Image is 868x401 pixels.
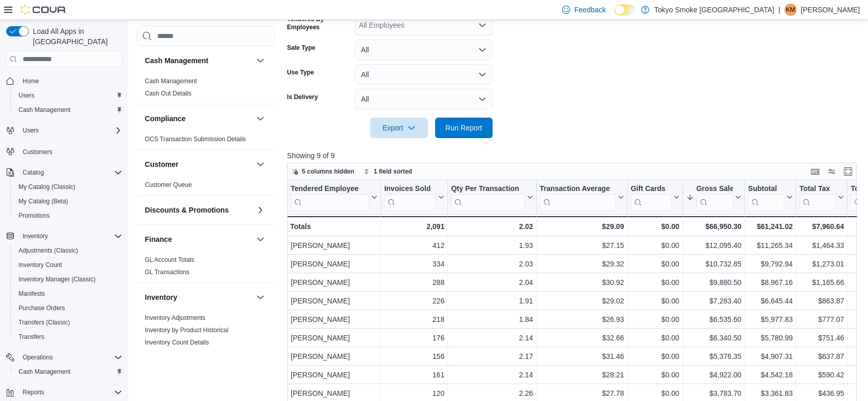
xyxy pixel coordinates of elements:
div: Tendered Employee [291,184,369,211]
div: $26.93 [539,313,624,326]
a: OCS Transaction Submission Details [145,136,246,143]
span: Cash Management [18,106,70,114]
span: Customers [23,148,52,156]
a: Inventory Count Details [145,339,209,346]
div: $6,340.50 [686,332,741,344]
span: Export [376,118,422,138]
button: Inventory [18,230,52,242]
button: Customer [145,159,252,169]
button: All [355,40,493,60]
span: Inventory Count Details [145,338,209,347]
span: Cash Out Details [145,89,192,98]
div: Total Tax [799,184,836,211]
button: Invoices Sold [384,184,444,211]
div: $7,960.64 [799,220,844,233]
span: Home [23,77,39,85]
button: Operations [2,350,126,365]
button: My Catalog (Classic) [10,180,126,194]
span: Transfers (Classic) [14,316,122,329]
div: [PERSON_NAME] [291,276,378,289]
div: 120 [384,387,444,399]
div: 2.14 [451,369,533,381]
span: 1 field sorted [374,167,412,176]
label: Is Delivery [287,93,318,101]
button: Users [2,123,126,138]
span: Cash Management [145,77,197,85]
div: 2.14 [451,332,533,344]
div: 176 [384,332,444,344]
button: Customer [254,158,267,170]
div: 412 [384,239,444,252]
button: Discounts & Promotions [145,205,252,215]
div: $4,922.00 [686,369,741,381]
span: Adjustments (Classic) [14,244,122,257]
p: | [778,4,780,16]
button: Catalog [18,166,48,179]
div: $31.46 [539,350,624,362]
span: Promotions [14,209,122,222]
span: Users [23,126,39,135]
button: Run Report [435,118,493,138]
div: 2,091 [384,220,444,233]
span: Manifests [14,288,122,300]
div: $5,780.99 [748,332,792,344]
button: Inventory [254,291,267,303]
span: Catalog [23,168,44,177]
button: Catalog [2,165,126,180]
div: [PERSON_NAME] [291,295,378,307]
div: $0.00 [631,220,680,233]
div: $777.07 [799,313,844,326]
button: Cash Management [10,365,126,379]
button: Inventory [2,229,126,243]
a: Purchase Orders [14,302,69,314]
div: $28.21 [539,369,624,381]
h3: Finance [145,234,172,244]
span: Reports [18,386,122,398]
span: Inventory by Product Historical [145,326,229,334]
a: Cash Management [14,366,74,378]
div: Transaction Average [539,184,615,211]
div: [PERSON_NAME] [291,350,378,362]
button: Users [18,124,43,137]
div: $6,535.60 [686,313,741,326]
div: $29.02 [539,295,624,307]
div: 288 [384,276,444,289]
span: Promotions [18,212,50,220]
div: Customer [137,179,275,195]
span: Users [14,89,122,102]
label: Tendered By Employees [287,15,351,31]
div: 334 [384,258,444,270]
div: Khadijah Melville [784,4,797,16]
span: Load All Apps in [GEOGRAPHIC_DATA] [29,26,122,47]
div: Gift Card Sales [631,184,671,211]
div: $0.00 [631,387,680,399]
div: Tendered Employee [291,184,369,194]
span: 5 columns hidden [302,167,354,176]
h3: Inventory [145,292,177,302]
span: Cash Management [14,104,122,116]
span: Inventory [23,232,48,240]
div: $61,241.02 [748,220,792,233]
div: $32.66 [539,332,624,344]
div: Qty Per Transaction [451,184,524,211]
div: $0.00 [631,350,680,362]
button: Customers [2,144,126,159]
h3: Customer [145,159,178,169]
button: Compliance [145,113,252,124]
input: Dark Mode [614,5,636,15]
button: Display options [825,165,838,178]
button: Users [10,88,126,103]
span: My Catalog (Classic) [18,183,76,191]
a: Manifests [14,288,49,300]
button: Subtotal [748,184,792,211]
div: $637.87 [799,350,844,362]
div: $1,464.33 [799,239,844,252]
div: $5,977.83 [748,313,792,326]
button: Open list of options [478,21,486,29]
div: $1,273.01 [799,258,844,270]
a: My Catalog (Beta) [14,195,72,207]
div: [PERSON_NAME] [291,387,378,399]
span: GL Transactions [145,268,190,276]
button: Purchase Orders [10,301,126,315]
button: Cash Management [254,54,267,67]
